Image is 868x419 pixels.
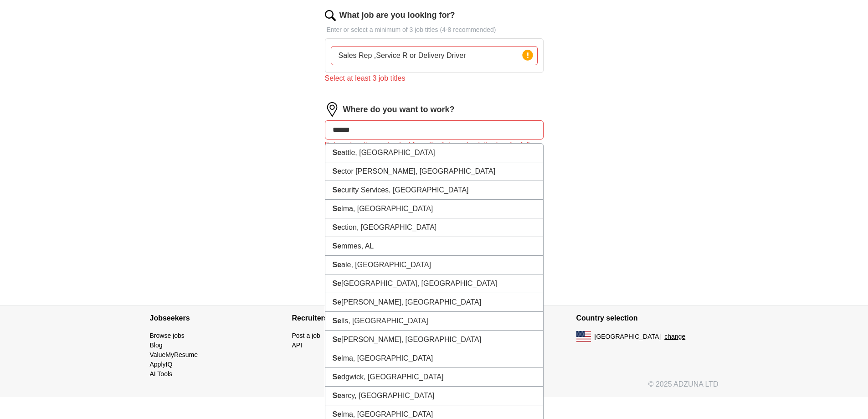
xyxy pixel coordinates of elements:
a: ApplyIQ [150,361,173,368]
button: change [664,332,685,341]
strong: Se [333,186,342,194]
li: [GEOGRAPHIC_DATA], [GEOGRAPHIC_DATA] [325,274,543,293]
li: lls, [GEOGRAPHIC_DATA] [325,312,543,331]
input: Type a job title and press enter [331,46,538,65]
li: lma, [GEOGRAPHIC_DATA] [325,349,543,368]
a: AI Tools [150,370,173,378]
div: © 2025 ADZUNA LTD [143,379,726,397]
li: arcy, [GEOGRAPHIC_DATA] [325,387,543,405]
img: search.png [325,10,336,21]
a: Browse jobs [150,332,185,339]
a: Blog [150,341,163,349]
h4: Country selection [576,305,719,331]
li: mmes, AL [325,237,543,256]
div: Select at least 3 job titles [325,73,544,84]
li: curity Services, [GEOGRAPHIC_DATA] [325,181,543,200]
span: [GEOGRAPHIC_DATA] [595,332,661,341]
li: dgwick, [GEOGRAPHIC_DATA] [325,368,543,387]
strong: Se [333,392,342,399]
strong: Se [333,149,342,156]
a: ValueMyResume [150,351,198,358]
strong: Se [333,298,342,306]
a: Post a job [292,332,320,339]
p: Enter or select a minimum of 3 job titles (4-8 recommended) [325,25,544,35]
li: ction, [GEOGRAPHIC_DATA] [325,218,543,237]
strong: Se [333,317,342,325]
label: What job are you looking for? [339,9,455,21]
li: attle, [GEOGRAPHIC_DATA] [325,144,543,162]
li: ctor [PERSON_NAME], [GEOGRAPHIC_DATA] [325,162,543,181]
strong: Se [333,410,342,418]
label: Where do you want to work? [343,103,455,116]
img: location.png [325,102,339,117]
li: [PERSON_NAME], [GEOGRAPHIC_DATA] [325,331,543,349]
strong: Se [333,167,342,175]
img: US flag [576,331,591,342]
strong: Se [333,279,342,287]
li: ale, [GEOGRAPHIC_DATA] [325,256,543,274]
strong: Se [333,242,342,250]
strong: Se [333,261,342,269]
strong: Se [333,223,342,231]
strong: Se [333,354,342,362]
strong: Se [333,205,342,212]
strong: Se [333,336,342,343]
li: [PERSON_NAME], [GEOGRAPHIC_DATA] [325,293,543,312]
a: API [292,341,303,349]
li: lma, [GEOGRAPHIC_DATA] [325,200,543,218]
div: Enter a location and select from the list, or check the box for fully remote roles [325,140,544,161]
strong: Se [333,373,342,381]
